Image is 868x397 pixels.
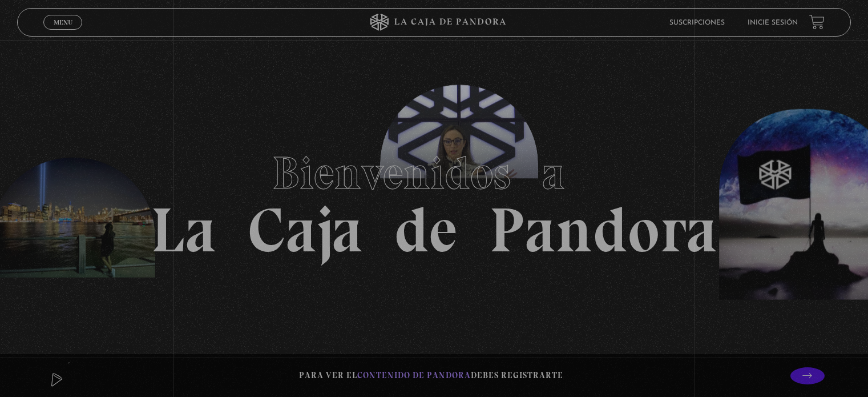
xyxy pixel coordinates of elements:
[748,19,798,26] a: Inicie sesión
[299,368,563,383] p: Para ver el debes registrarte
[272,146,596,200] span: Bienvenidos a
[809,14,825,30] a: View your shopping cart
[50,29,76,37] span: Cerrar
[54,19,72,26] span: Menu
[357,370,471,380] span: contenido de Pandora
[151,136,717,262] h1: La Caja de Pandora
[669,19,725,26] a: Suscripciones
